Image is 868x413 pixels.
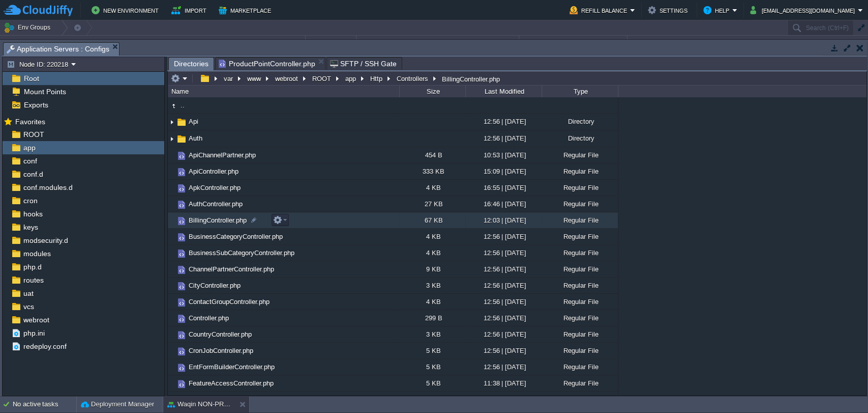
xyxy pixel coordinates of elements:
a: ApkController.php [187,183,242,192]
a: AuthController.php [187,200,244,208]
span: conf.modules.d [21,183,74,192]
div: 451 B [399,392,465,407]
div: 12:56 | [DATE] [465,294,542,310]
div: 12:56 | [DATE] [465,310,542,326]
div: Regular File [542,212,618,228]
a: php.d [21,262,43,271]
button: Refill Balance [570,4,630,16]
img: AMDAwAAAACH5BAEAAAAALAAAAAABAAEAAAICRAEAOw== [168,100,179,112]
div: 3 KB [399,278,465,293]
img: AMDAwAAAACH5BAEAAAAALAAAAAABAAEAAAICRAEAOw== [176,378,187,390]
div: 12:03 | [DATE] [465,212,542,228]
img: AMDAwAAAACH5BAEAAAAALAAAAAABAAEAAAICRAEAOw== [168,359,176,375]
span: webroot [21,315,51,324]
img: AMDAwAAAACH5BAEAAAAALAAAAAABAAEAAAICRAEAOw== [168,180,176,196]
div: 16:55 | [DATE] [465,180,542,196]
img: AMDAwAAAACH5BAEAAAAALAAAAAABAAEAAAICRAEAOw== [176,117,187,128]
img: AMDAwAAAACH5BAEAAAAALAAAAAABAAEAAAICRAEAOw== [168,163,176,179]
div: Size [400,86,465,97]
div: 12:56 | [DATE] [465,326,542,342]
div: Regular File [542,294,618,310]
a: CityController.php [187,281,242,290]
img: AMDAwAAAACH5BAEAAAAALAAAAAABAAEAAAICRAEAOw== [176,183,187,194]
img: AMDAwAAAACH5BAEAAAAALAAAAAABAAEAAAICRAEAOw== [176,281,187,292]
div: Regular File [542,180,618,196]
a: hooks [21,209,44,218]
div: Directory [542,114,618,129]
a: routes [21,276,45,285]
div: Regular File [542,163,618,179]
button: [EMAIL_ADDRESS][DOMAIN_NAME] [750,4,858,16]
span: conf [21,156,39,166]
div: Regular File [542,375,618,391]
img: AMDAwAAAACH5BAEAAAAALAAAAAABAAEAAAICRAEAOw== [176,264,187,276]
span: Api [187,117,200,126]
input: Click to enter the path [168,71,866,86]
a: redeploy.conf [21,342,68,351]
a: ApiController.php [187,167,240,176]
div: Regular File [542,245,618,261]
a: ROOT [21,130,46,139]
a: Exports [22,100,50,109]
div: Tags [357,36,519,47]
a: BusinessSubCategoryController.php [187,249,296,257]
li: /var/www/webroot/ROOT/app/Sales/Http/Controllers/ProductPointController.php [215,57,325,70]
img: AMDAwAAAACH5BAEAAAAALAAAAAABAAEAAAICRAEAOw== [168,147,176,163]
a: modules [21,249,52,258]
div: Regular File [542,392,618,407]
div: 12:56 | [DATE] [465,114,542,129]
button: var [222,74,235,83]
button: app [344,74,358,83]
div: 15:09 | [DATE] [465,163,542,179]
a: keys [21,223,40,232]
a: Favorites [13,118,47,126]
img: AMDAwAAAACH5BAEAAAAALAAAAAABAAEAAAICRAEAOw== [168,326,176,342]
div: Regular File [542,359,618,375]
a: uat [21,289,35,298]
a: modsecurity.d [21,236,70,245]
a: Auth [187,134,204,143]
span: CountryController.php [187,330,253,339]
div: Regular File [542,261,618,277]
div: Regular File [542,310,618,326]
a: EntFormBuilderController.php [187,363,276,371]
img: AMDAwAAAACH5BAEAAAAALAAAAAABAAEAAAICRAEAOw== [176,167,187,178]
div: 12:56 | [DATE] [465,261,542,277]
img: AMDAwAAAACH5BAEAAAAALAAAAAABAAEAAAICRAEAOw== [176,346,187,357]
a: cron [21,196,39,205]
div: Regular File [542,196,618,212]
img: AMDAwAAAACH5BAEAAAAALAAAAAABAAEAAAICRAEAOw== [176,329,187,341]
div: 27 KB [399,196,465,212]
img: AMDAwAAAACH5BAEAAAAALAAAAAABAAEAAAICRAEAOw== [168,278,176,293]
div: Status [306,36,356,47]
span: ContactGroupController.php [187,297,271,306]
div: 4 KB [399,229,465,244]
div: 299 B [399,310,465,326]
span: ChannelPartnerController.php [187,265,276,273]
button: Controllers [395,74,431,83]
div: Name [1,36,305,47]
span: SFTP / SSH Gate [330,58,397,70]
div: Usage [520,36,627,47]
div: No active tasks [13,396,76,412]
a: vcs [21,302,36,311]
img: AMDAwAAAACH5BAEAAAAALAAAAAABAAEAAAICRAEAOw== [168,245,176,261]
a: .. [179,101,186,109]
a: BillingController.php [187,216,248,225]
button: www [246,74,263,83]
div: 9 KB [399,261,465,277]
